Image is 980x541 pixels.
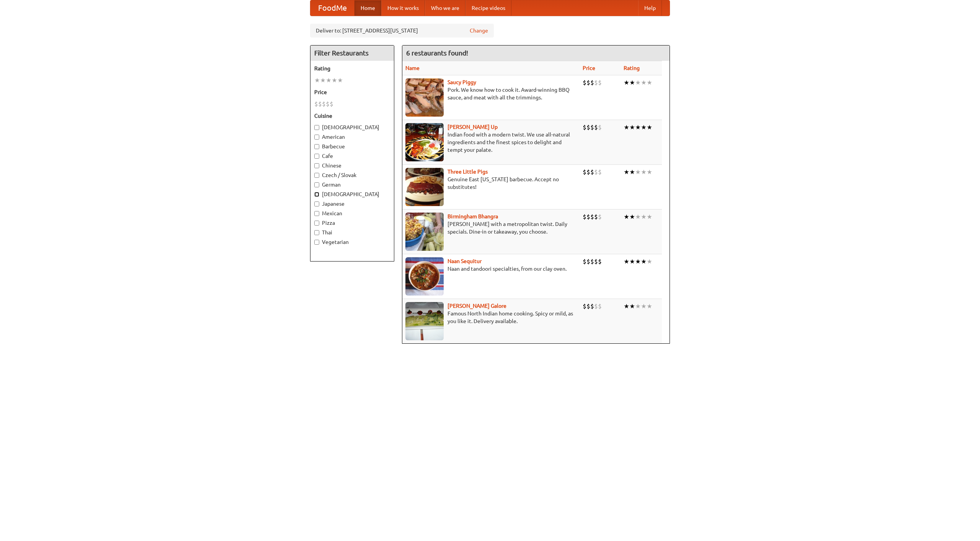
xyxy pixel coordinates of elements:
[405,86,577,101] p: Pork. We know how to cook it. Award-winning BBQ sauce, and meat with all the trimmings.
[310,24,494,37] div: Deliver to: [STREET_ADDRESS][US_STATE]
[448,169,488,175] a: Three Little Pigs
[314,240,319,245] input: Vegetarian
[624,168,629,176] li: ★
[320,76,326,84] li: ★
[314,192,319,197] input: [DEMOGRAPHIC_DATA]
[448,124,498,130] a: [PERSON_NAME] Up
[594,168,598,176] li: $
[448,303,506,309] a: [PERSON_NAME] Galore
[314,200,390,208] label: Japanese
[624,65,640,71] a: Rating
[314,112,390,120] h5: Cuisine
[326,100,330,108] li: $
[381,0,425,16] a: How it works
[314,201,319,206] input: Japanese
[314,76,320,84] li: ★
[583,123,586,132] li: $
[405,78,444,117] img: saucy.jpg
[590,168,594,176] li: $
[314,190,390,198] label: [DEMOGRAPHIC_DATA]
[629,123,635,132] li: ★
[583,168,586,176] li: $
[405,220,577,236] p: [PERSON_NAME] with a metropolitan twist. Daily specials. Dine-in or takeaway, you choose.
[594,257,598,266] li: $
[310,0,354,16] a: FoodMe
[322,100,326,108] li: $
[647,213,652,221] li: ★
[465,0,511,16] a: Recipe videos
[641,257,647,266] li: ★
[590,213,594,221] li: $
[586,123,590,132] li: $
[314,230,319,235] input: Thai
[470,27,488,34] a: Change
[586,213,590,221] li: $
[624,213,629,221] li: ★
[641,78,647,87] li: ★
[598,123,602,132] li: $
[314,162,390,169] label: Chinese
[586,302,590,310] li: $
[405,123,444,161] img: curryup.jpg
[647,123,652,132] li: ★
[629,257,635,266] li: ★
[641,168,647,176] li: ★
[590,123,594,132] li: $
[641,123,647,132] li: ★
[647,78,652,87] li: ★
[314,211,319,216] input: Mexican
[598,213,602,221] li: $
[314,163,319,168] input: Chinese
[405,310,577,325] p: Famous North Indian home cooking. Spicy or mild, as you like it. Delivery available.
[594,123,598,132] li: $
[635,78,641,87] li: ★
[583,257,586,266] li: $
[405,175,577,191] p: Genuine East [US_STATE] barbecue. Accept no substitutes!
[629,168,635,176] li: ★
[629,302,635,310] li: ★
[326,76,332,84] li: ★
[314,100,318,108] li: $
[314,221,319,226] input: Pizza
[314,144,319,149] input: Barbecue
[586,257,590,266] li: $
[583,78,586,87] li: $
[448,258,482,264] b: Naan Sequitur
[314,88,390,96] h5: Price
[314,125,319,130] input: [DEMOGRAPHIC_DATA]
[314,143,390,150] label: Barbecue
[314,135,319,140] input: American
[647,257,652,266] li: ★
[425,0,465,16] a: Who we are
[314,133,390,141] label: American
[638,0,662,16] a: Help
[405,265,577,273] p: Naan and tandoori specialties, from our clay oven.
[624,78,629,87] li: ★
[641,213,647,221] li: ★
[448,79,476,85] a: Saucy Piggy
[314,123,390,131] label: [DEMOGRAPHIC_DATA]
[405,65,420,71] a: Name
[590,257,594,266] li: $
[332,76,337,84] li: ★
[629,213,635,221] li: ★
[594,302,598,310] li: $
[314,65,390,72] h5: Rating
[635,213,641,221] li: ★
[647,302,652,310] li: ★
[448,213,498,219] b: Birmingham Bhangra
[586,168,590,176] li: $
[405,302,444,340] img: currygalore.jpg
[406,49,468,57] ng-pluralize: 6 restaurants found!
[624,257,629,266] li: ★
[405,213,444,251] img: bhangra.jpg
[314,229,390,236] label: Thai
[330,100,333,108] li: $
[598,168,602,176] li: $
[598,257,602,266] li: $
[641,302,647,310] li: ★
[314,182,319,187] input: German
[583,213,586,221] li: $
